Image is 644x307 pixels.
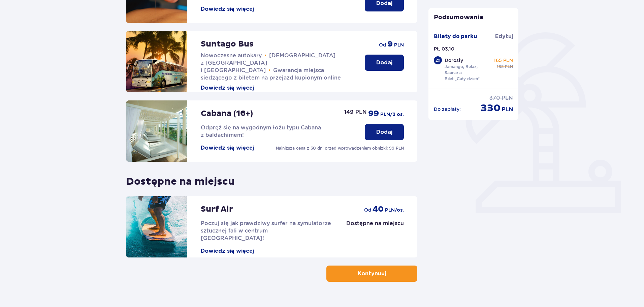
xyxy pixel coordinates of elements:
[445,64,491,76] p: Jamango, Relax, Saunaria
[445,57,463,64] p: Dorosły
[268,67,270,74] span: •
[502,106,513,113] p: PLN
[358,270,386,277] p: Kontynuuj
[387,39,393,49] p: 9
[326,266,417,282] button: Kontynuuj
[126,100,187,162] img: attraction
[126,31,187,92] img: attraction
[201,247,254,255] button: Dowiedz się więcej
[201,109,253,119] p: Cabana (16+)
[201,204,233,214] p: Surf Air
[365,124,404,140] button: Dodaj
[201,220,331,241] span: Poczuj się jak prawdziwy surfer na symulatorze sztucznej fali w centrum [GEOGRAPHIC_DATA]!
[434,56,442,64] div: 2 x
[126,196,187,257] img: attraction
[368,109,379,119] p: 99
[264,52,266,59] span: •
[376,59,392,66] p: Dodaj
[494,57,513,64] p: 165 PLN
[201,84,254,92] button: Dowiedz się więcej
[201,144,254,152] button: Dowiedz się więcej
[428,13,519,22] p: Podsumowanie
[385,207,404,214] p: PLN /os.
[201,124,321,138] span: Odpręż się na wygodnym łożu typu Cabana z baldachimem!
[201,52,262,59] span: Nowoczesne autokary
[489,94,500,102] p: 370
[373,204,384,214] p: 40
[344,109,367,116] p: 149 PLN
[346,220,404,227] p: Dostępne na miejscu
[126,170,235,188] p: Dostępne na miejscu
[364,207,371,213] p: od
[201,5,254,13] button: Dowiedz się więcej
[201,39,254,49] p: Suntago Bus
[481,102,501,115] p: 330
[201,52,335,73] span: [DEMOGRAPHIC_DATA] z [GEOGRAPHIC_DATA] i [GEOGRAPHIC_DATA]
[434,106,461,113] p: Do zapłaty :
[276,145,404,151] p: Najniższa cena z 30 dni przed wprowadzeniem obniżki: 99 PLN
[380,111,404,118] p: PLN /2 os.
[505,64,513,70] p: PLN
[434,45,454,52] p: Pt. 03.10
[495,33,513,40] a: Edytuj
[376,128,392,136] p: Dodaj
[434,33,477,40] p: Bilety do parku
[502,94,513,102] p: PLN
[379,41,386,48] p: od
[394,42,404,49] p: PLN
[365,55,404,71] button: Dodaj
[497,64,504,70] p: 185
[445,76,480,82] p: Bilet „Cały dzień”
